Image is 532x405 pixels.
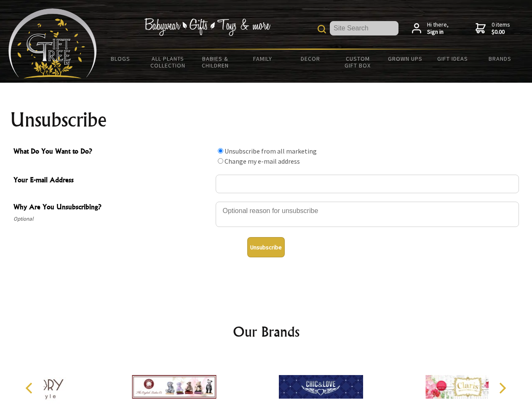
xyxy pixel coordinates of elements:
input: What Do You Want to Do? [218,148,223,154]
button: Unsubscribe [247,237,285,257]
span: Your E-mail Address [13,175,211,187]
a: Babies & Children [192,50,239,74]
h2: Our Brands [17,321,516,342]
img: Babyware - Gifts - Toys and more... [8,8,97,78]
button: Next [493,379,511,397]
a: Decor [286,50,334,67]
a: Custom Gift Box [334,50,382,74]
textarea: Why Are You Unsubscribing? [216,202,519,227]
strong: Sign in [427,28,449,36]
span: 0 items [492,21,510,36]
button: Previous [21,379,40,397]
a: 0 items$0.00 [476,21,510,36]
a: Brands [476,50,524,67]
input: What Do You Want to Do? [218,158,223,164]
span: Why Are You Unsubscribing? [13,202,211,214]
a: Hi there,Sign in [412,21,449,36]
input: Your E-mail Address [216,175,519,193]
a: Gift Ideas [429,50,476,67]
a: All Plants Collection [144,50,192,74]
a: Grown Ups [381,50,429,67]
span: What Do You Want to Do? [13,146,211,158]
span: Hi there, [427,21,449,36]
h1: Unsubscribe [10,110,522,130]
strong: $0.00 [492,28,510,36]
a: BLOGS [97,50,144,67]
img: product search [318,25,326,33]
label: Change my e-mail address [225,157,300,165]
label: Unsubscribe from all marketing [225,147,317,155]
a: Family [239,50,287,67]
img: Babywear - Gifts - Toys & more [144,18,270,36]
input: Site Search [330,21,398,35]
span: Optional [13,214,211,224]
